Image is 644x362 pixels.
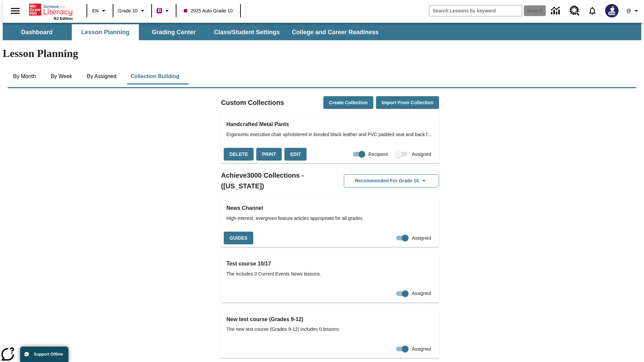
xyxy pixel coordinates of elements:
[284,148,307,161] button: Edit
[5,1,25,21] button: Open side menu
[221,170,330,191] h2: Achieve3000 Collections - ([US_STATE])
[344,174,439,187] button: Recommended for Grade 10
[154,5,174,17] button: Boost Class color is violet red. Change class color
[226,326,434,333] span: The new test course (Grades 9-12) includes 0 lessons.
[226,215,434,222] span: High-interest, evergreen feature articles appropriate for all grades
[221,97,284,108] h2: Custom Collections
[89,5,111,17] button: Language: EN, Select a language
[368,151,388,158] span: Recipient
[412,235,431,242] span: Assigned
[226,131,434,138] span: Ergonomic executive chair upholstered in bonded black leather and PVC padded seat and back for al...
[323,96,373,109] button: Create Collection
[3,24,385,40] div: SubNavbar
[92,7,99,14] span: EN
[29,2,73,20] div: Home
[226,315,434,324] h3: New test course (Grades 9-12)
[429,5,522,16] input: search field
[20,347,68,362] button: Support Offline
[209,24,285,40] button: Class/Student Settings
[125,68,185,84] button: Collection Building
[3,23,641,40] div: SubNavbar
[118,7,138,14] span: Grade 10
[82,68,122,84] button: By Assigned
[184,7,232,14] span: 2025 Auto Grade 10
[224,148,254,161] button: Delete
[45,68,78,84] button: By Week
[623,5,644,17] button: Profile/Settings
[626,7,631,14] span: @
[115,5,149,17] button: Grade: Grade 10, Select a grade
[412,290,431,297] span: Assigned
[34,352,63,357] span: Support Offline
[226,270,434,278] span: The includes 0 Current Events News lessons.
[256,148,282,161] button: Print, will open in a new window
[412,346,431,353] span: Assigned
[140,24,207,40] button: Grading Center
[584,2,601,19] a: Notifications
[226,120,434,129] h3: Handcrafted Metal Pants
[3,24,70,40] button: Dashboard
[29,3,73,16] a: Home
[3,47,641,60] h1: Lesson Planning
[286,24,384,40] button: College and Career Readiness
[412,151,431,158] span: Assigned
[376,96,439,109] button: Import from Collection
[54,16,73,20] span: NJ Edition
[224,232,253,245] button: Guides
[8,68,41,84] button: By Month
[566,2,584,20] a: Resource Center, Will open in new tab
[601,2,623,19] button: Select a new avatar
[547,2,566,20] a: Data Center
[605,4,619,17] img: Avatar
[226,203,434,213] h3: News Channel
[158,6,161,15] span: B
[226,259,434,268] h3: Test course 10/17
[72,24,139,40] button: Lesson Planning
